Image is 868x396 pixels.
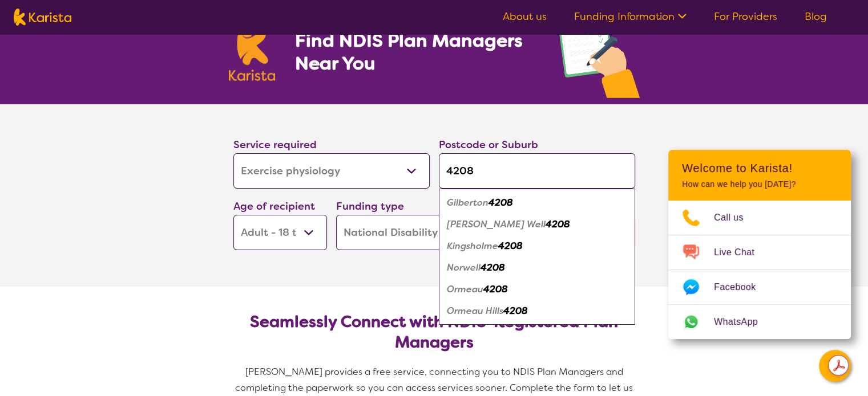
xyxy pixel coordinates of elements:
[481,262,505,273] em: 4208
[447,262,481,273] em: Norwell
[229,19,276,81] img: Karista logo
[556,5,640,104] img: plan-management
[714,244,768,261] span: Live Chat
[447,240,498,252] em: Kingsholme
[503,305,528,317] em: 4208
[819,350,851,382] button: Channel Menu
[483,283,508,295] em: 4208
[447,283,483,295] em: Ormeau
[447,197,488,209] em: Gilberton
[439,153,635,189] input: Type
[233,138,317,152] label: Service required
[682,161,837,175] h2: Welcome to Karista!
[682,179,837,189] p: How can we help you [DATE]?
[714,10,777,23] a: For Providers
[488,197,513,209] em: 4208
[546,218,570,230] em: 4208
[336,199,404,213] label: Funding type
[447,218,546,230] em: [PERSON_NAME] Well
[439,138,538,152] label: Postcode or Suburb
[445,235,629,257] div: Kingsholme 4208
[668,305,851,339] a: Web link opens in a new tab.
[445,214,629,235] div: Jacobs Well 4208
[14,9,71,26] img: Karista logo
[243,312,626,353] h2: Seamlessly Connect with NDIS-Registered Plan Managers
[714,313,772,330] span: WhatsApp
[714,279,769,296] span: Facebook
[447,305,503,317] em: Ormeau Hills
[668,150,851,339] div: Channel Menu
[233,199,315,213] label: Age of recipient
[805,10,827,23] a: Blog
[445,257,629,279] div: Norwell 4208
[445,300,629,322] div: Ormeau Hills 4208
[574,10,687,23] a: Funding Information
[445,279,629,300] div: Ormeau 4208
[503,10,547,23] a: About us
[294,29,533,75] h1: Find NDIS Plan Managers Near You
[714,209,757,226] span: Call us
[668,201,851,339] ul: Choose channel
[498,240,523,252] em: 4208
[445,192,629,214] div: Gilberton 4208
